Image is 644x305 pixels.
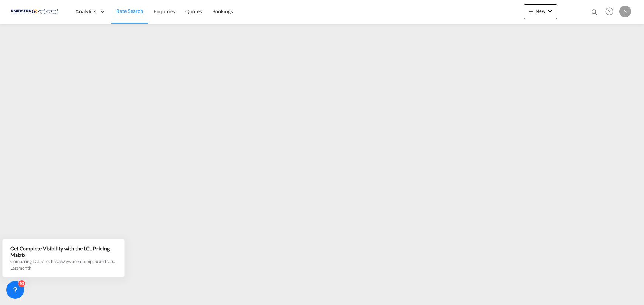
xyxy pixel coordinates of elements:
md-icon: icon-plus 400-fg [527,7,535,15]
md-icon: icon-magnify [590,8,599,16]
md-icon: icon-chevron-down [545,7,554,15]
div: S [619,6,631,17]
img: c67187802a5a11ec94275b5db69a26e6.png [11,3,61,20]
span: Analytics [75,8,96,15]
iframe: Chat [6,266,31,294]
span: Enquiries [154,8,175,14]
span: Rate Search [116,8,143,14]
div: Help [603,5,619,18]
span: New [527,8,554,14]
div: icon-magnify [590,8,599,19]
span: Quotes [185,8,202,14]
span: Help [603,5,616,18]
span: Bookings [212,8,233,14]
button: icon-plus 400-fgNewicon-chevron-down [524,4,557,19]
